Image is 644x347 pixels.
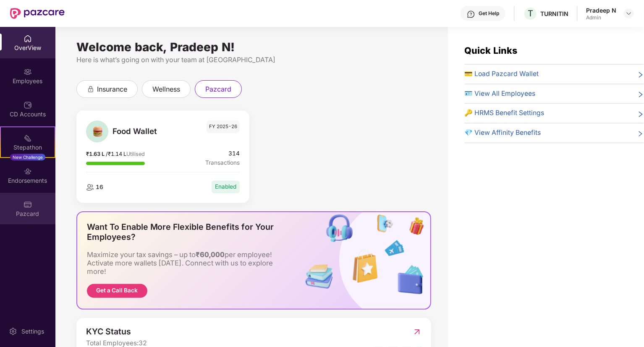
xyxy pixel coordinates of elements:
[89,124,105,139] img: Food Wallet
[24,167,32,176] img: svg+xml;base64,PHN2ZyBpZD0iRW5kb3JzZW1lbnRzIiB4bWxucz0iaHR0cDovL3d3dy53My5vcmcvMjAwMC9zdmciIHdpZH...
[205,149,240,158] span: 314
[465,89,536,99] span: 🪪 View All Employees
[586,14,616,21] div: Admin
[465,108,545,118] span: 🔑 HRMS Benefit Settings
[24,200,32,209] img: svg+xml;base64,PHN2ZyBpZD0iUGF6Y2FyZCIgeG1sbnM9Imh0dHA6Ly93d3cudzMub3JnLzIwMDAvc3ZnIiB3aWR0aD0iMj...
[212,181,240,193] div: Enabled
[540,10,568,18] div: TURNITIN
[87,85,94,92] div: animation
[207,121,240,134] span: FY 2025-26
[24,34,32,43] img: svg+xml;base64,PHN2ZyBpZD0iSG9tZSIgeG1sbnM9Imh0dHA6Ly93d3cudzMub3JnLzIwMDAvc3ZnIiB3aWR0aD0iMjAiIG...
[465,69,539,79] span: 💳 Load Pazcard Wallet
[86,151,106,157] span: ₹1.63 L
[87,250,288,276] div: Maximize your tax savings – up to per employee! Activate more wallets [DATE]. Connect with us to ...
[1,143,55,152] div: Stepathon
[413,328,421,336] img: RedirectIcon
[24,101,32,109] img: svg+xml;base64,PHN2ZyBpZD0iQ0RfQWNjb3VudHMiIGRhdGEtbmFtZT0iQ0QgQWNjb3VudHMiIHhtbG5zPSJodHRwOi8vd3...
[10,8,65,19] img: New Pazcare Logo
[86,340,147,347] span: Total Employees: 32
[24,68,32,76] img: svg+xml;base64,PHN2ZyBpZD0iRW1wbG95ZWVzIiB4bWxucz0iaHR0cDovL3d3dy53My5vcmcvMjAwMC9zdmciIHdpZHRoPS...
[126,151,145,157] span: Utilised
[152,84,180,95] span: wellness
[76,44,431,50] div: Welcome back, Pradeep N!
[19,327,47,336] div: Settings
[205,84,231,95] span: pazcard
[586,6,616,14] div: Pradeep N
[626,10,632,17] img: svg+xml;base64,PHN2ZyBpZD0iRHJvcGRvd24tMzJ4MzIiIHhtbG5zPSJodHRwOi8vd3d3LnczLm9yZy8yMDAwL3N2ZyIgd2...
[637,110,644,118] span: right
[24,134,32,142] img: svg+xml;base64,PHN2ZyB4bWxucz0iaHR0cDovL3d3dy53My5vcmcvMjAwMC9zdmciIHdpZHRoPSIyMSIgaGVpZ2h0PSIyMC...
[637,90,644,99] span: right
[94,184,103,190] span: 16
[87,284,147,298] button: Get a Call Back
[467,10,475,18] img: svg+xml;base64,PHN2ZyBpZD0iSGVscC0zMngzMiIgeG1sbnM9Imh0dHA6Ly93d3cudzMub3JnLzIwMDAvc3ZnIiB3aWR0aD...
[113,125,175,137] span: Food Wallet
[86,328,147,336] span: KYC Status
[196,250,225,259] b: ₹60,000
[76,55,431,65] div: Here is what’s going on with your team at [GEOGRAPHIC_DATA]
[97,84,127,95] span: insurance
[637,129,644,138] span: right
[528,8,533,18] span: T
[637,71,644,79] span: right
[106,151,126,157] span: / ₹1.14 L
[86,184,94,191] img: employeeIcon
[9,327,17,336] img: svg+xml;base64,PHN2ZyBpZD0iU2V0dGluZy0yMHgyMCIgeG1sbnM9Imh0dHA6Ly93d3cudzMub3JnLzIwMDAvc3ZnIiB3aW...
[465,128,541,138] span: 💎 View Affinity Benefits
[205,158,240,167] span: Transactions
[87,222,291,242] div: Want To Enable More Flexible Benefits for Your Employees?
[465,45,518,56] span: Quick Links
[10,154,45,160] div: New Challenge
[300,212,430,309] img: benefitsIcon
[479,10,499,17] div: Get Help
